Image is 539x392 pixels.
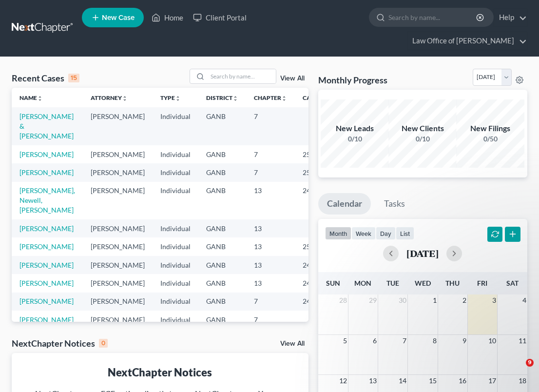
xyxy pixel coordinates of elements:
[494,9,527,26] a: Help
[83,182,153,219] td: [PERSON_NAME]
[122,96,128,101] i: unfold_more
[19,297,74,305] a: [PERSON_NAME]
[388,123,457,134] div: New Clients
[91,94,128,101] a: Attorneyunfold_more
[19,315,74,324] a: [PERSON_NAME]
[295,182,342,219] td: 24-63657
[318,74,387,86] h3: Monthly Progress
[342,335,348,347] span: 5
[246,274,295,292] td: 13
[295,163,342,181] td: 25-60561
[153,182,198,219] td: Individual
[83,219,153,237] td: [PERSON_NAME]
[325,227,351,240] button: month
[83,163,153,181] td: [PERSON_NAME]
[83,256,153,274] td: [PERSON_NAME]
[318,193,371,215] a: Calendar
[83,107,153,145] td: [PERSON_NAME]
[526,359,534,367] span: 9
[198,107,246,145] td: GANB
[19,365,301,380] div: NextChapter Notices
[37,96,43,101] i: unfold_more
[19,186,75,214] a: [PERSON_NAME], Newell, [PERSON_NAME]
[254,94,287,101] a: Chapterunfold_more
[246,107,295,145] td: 7
[153,163,198,181] td: Individual
[295,145,342,163] td: 25-60566
[12,337,108,349] div: NextChapter Notices
[206,94,238,101] a: Districtunfold_more
[456,134,524,144] div: 0/50
[246,237,295,255] td: 13
[83,293,153,311] td: [PERSON_NAME]
[280,340,305,347] a: View All
[506,359,529,382] iframe: Intercom live chat
[246,163,295,181] td: 7
[326,279,340,287] span: Sun
[198,293,246,311] td: GANB
[246,256,295,274] td: 13
[303,94,334,101] a: Case Nounfold_more
[188,9,251,26] a: Client Portal
[175,96,181,101] i: unfold_more
[102,14,135,21] span: New Case
[153,293,198,311] td: Individual
[295,237,342,255] td: 25-50057
[19,279,74,287] a: [PERSON_NAME]
[407,32,527,50] a: Law Office of [PERSON_NAME]
[321,134,389,144] div: 0/10
[153,256,198,274] td: Individual
[198,311,246,329] td: GANB
[388,134,457,144] div: 0/10
[160,94,181,101] a: Typeunfold_more
[68,74,79,82] div: 15
[153,237,198,255] td: Individual
[19,224,74,233] a: [PERSON_NAME]
[281,96,287,101] i: unfold_more
[19,112,74,140] a: [PERSON_NAME] & [PERSON_NAME]
[246,145,295,163] td: 7
[19,150,74,158] a: [PERSON_NAME]
[198,182,246,219] td: GANB
[208,69,276,83] input: Search by name...
[246,293,295,311] td: 7
[83,274,153,292] td: [PERSON_NAME]
[198,274,246,292] td: GANB
[153,311,198,329] td: Individual
[295,274,342,292] td: 24-52839
[198,145,246,163] td: GANB
[295,256,342,274] td: 24-56584
[198,256,246,274] td: GANB
[295,293,342,311] td: 24-10748
[246,311,295,329] td: 7
[99,339,108,348] div: 0
[19,261,74,269] a: [PERSON_NAME]
[19,94,43,101] a: Nameunfold_more
[83,237,153,255] td: [PERSON_NAME]
[338,375,348,387] span: 12
[246,182,295,219] td: 13
[83,311,153,329] td: [PERSON_NAME]
[19,168,74,176] a: [PERSON_NAME]
[198,219,246,237] td: GANB
[338,294,348,306] span: 28
[232,96,238,101] i: unfold_more
[153,107,198,145] td: Individual
[83,145,153,163] td: [PERSON_NAME]
[388,8,478,26] input: Search by name...
[19,242,74,251] a: [PERSON_NAME]
[198,237,246,255] td: GANB
[456,123,524,134] div: New Filings
[153,219,198,237] td: Individual
[246,219,295,237] td: 13
[321,123,389,134] div: New Leads
[147,9,188,26] a: Home
[153,274,198,292] td: Individual
[153,145,198,163] td: Individual
[280,75,305,82] a: View All
[198,163,246,181] td: GANB
[12,72,79,84] div: Recent Cases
